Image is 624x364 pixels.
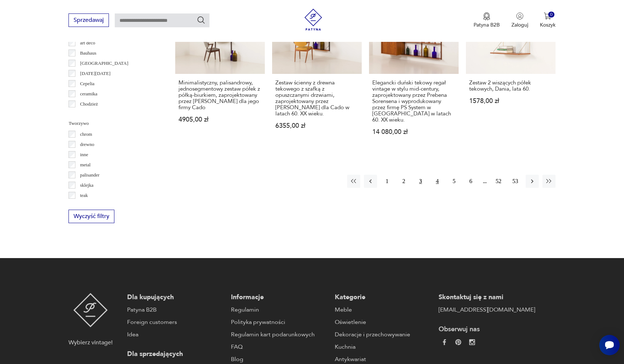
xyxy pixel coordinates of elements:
a: FAQ [231,343,327,351]
p: Zaloguj [511,21,528,28]
h3: Minimalistyczny, palisandrowy, jednosegmentowy zestaw półek z półką-biurkiem, zaprojektowany prze... [178,80,262,111]
a: Dekoracje i przechowywanie [335,330,431,339]
img: Ikona medalu [483,12,490,20]
p: chrom [80,130,92,138]
a: Oświetlenie [335,318,431,327]
p: Wybierz vintage! [68,338,113,347]
button: 4 [431,175,444,188]
p: ceramika [80,90,98,98]
button: 6 [464,175,478,188]
img: 37d27d81a828e637adc9f9cb2e3d3a8a.webp [455,339,461,345]
a: Regulamin [231,305,327,314]
img: Ikona koszyka [544,12,551,20]
p: [DATE][DATE] [80,70,111,78]
p: sklejka [80,181,94,189]
a: Sprzedawaj [68,18,109,23]
h3: Elegancki duński tekowy regał vintage w stylu mid-century, zaprojektowany przez Prebena Sorensena... [372,80,455,123]
a: Idea [127,330,224,339]
p: 14 080,00 zł [372,129,455,135]
p: [GEOGRAPHIC_DATA] [80,59,129,67]
p: inne [80,151,88,159]
p: Bauhaus [80,49,97,57]
button: 2 [397,175,411,188]
a: Blog [231,355,327,364]
button: Wyczyść filtry [68,210,114,223]
a: Meble [335,305,431,314]
a: Polityka prywatności [231,318,327,327]
a: Antykwariat [335,355,431,364]
a: Ikona medaluPatyna B2B [474,12,500,28]
button: Sprzedawaj [68,13,109,27]
p: Informacje [231,293,327,302]
p: tworzywo sztuczne [80,202,117,210]
button: 5 [448,175,461,188]
p: 4905,00 zł [178,116,262,123]
a: Kuchnia [335,343,431,351]
a: Regulamin kart podarunkowych [231,330,327,339]
iframe: Smartsupp widget button [599,335,620,355]
p: Dla sprzedających [127,350,224,359]
button: Patyna B2B [474,12,500,28]
p: Chodzież [80,100,98,108]
p: art deco [80,39,95,47]
p: metal [80,161,91,169]
p: Dla kupujących [127,293,224,302]
a: Foreign customers [127,318,224,327]
p: 6355,00 zł [275,123,358,129]
h3: Zestaw ścienny z drewna tekowego z szafką z opuszczanymi drzwiami, zaprojektowany przez [PERSON_N... [275,80,358,117]
img: c2fd9cf7f39615d9d6839a72ae8e59e5.webp [469,339,475,345]
button: 1 [381,175,394,188]
h3: Zestaw 2 wiszących półek tekowych, Dania, lata 60. [469,80,552,92]
p: Cepelia [80,80,95,88]
p: Ćmielów [80,110,98,118]
a: [EMAIL_ADDRESS][DOMAIN_NAME] [439,305,535,314]
p: teak [80,191,88,199]
button: 0Koszyk [540,12,556,28]
button: Zaloguj [511,12,528,28]
p: Kategorie [335,293,431,302]
img: da9060093f698e4c3cedc1453eec5031.webp [441,339,447,345]
p: Patyna B2B [474,21,500,28]
p: 1578,00 zł [469,98,552,104]
p: drewno [80,141,94,149]
div: 0 [548,12,554,18]
button: 53 [509,175,522,188]
button: 52 [492,175,505,188]
p: Obserwuj nas [439,325,535,334]
img: Ikonka użytkownika [516,12,523,20]
button: Szukaj [197,16,205,24]
a: Patyna B2B [127,305,224,314]
p: palisander [80,171,99,179]
p: Skontaktuj się z nami [439,293,535,302]
p: Koszyk [540,21,556,28]
p: Tworzywo [68,119,158,127]
button: 3 [414,175,427,188]
img: Patyna - sklep z meblami i dekoracjami vintage [302,9,324,31]
img: Patyna - sklep z meblami i dekoracjami vintage [73,293,108,327]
